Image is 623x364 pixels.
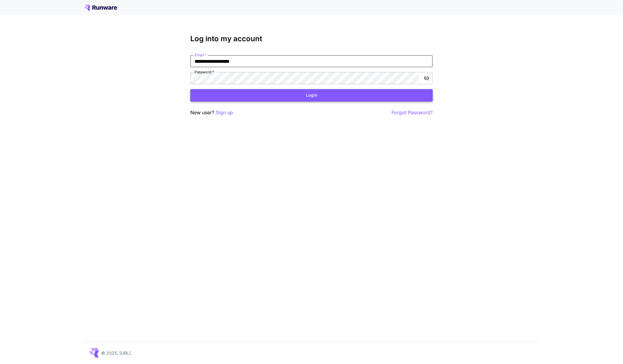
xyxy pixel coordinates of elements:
[421,73,432,84] button: toggle password visibility
[195,52,206,58] label: Email
[391,109,433,116] button: Forgot Password?
[195,69,214,75] label: Password
[101,350,131,356] p: © 2025, [URL]
[216,109,233,116] button: Sign up
[190,35,433,43] h3: Log into my account
[190,109,233,116] p: New user?
[190,89,433,102] button: Login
